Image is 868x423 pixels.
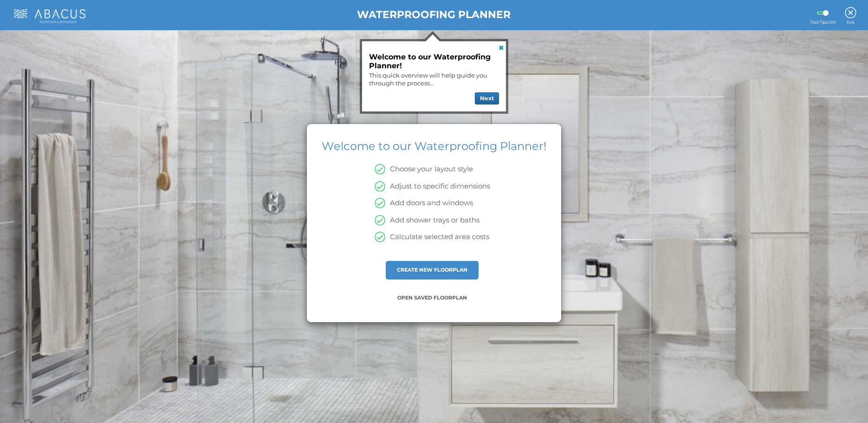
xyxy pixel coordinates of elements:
img: green-tick-icon.png [375,215,385,226]
span: Tool Tips ON [810,20,836,26]
p: Add shower trays or baths [385,215,479,225]
span: Exit [845,20,856,26]
a: OPEN SAVED FLOORPLAN [397,294,467,301]
p: Choose your layout style [385,164,473,174]
a: Close [495,41,506,52]
img: green-tick-icon.png [375,164,385,175]
img: Exit [845,7,856,19]
h1: WATERPROOFING PLANNER [156,9,712,20]
img: green-tick-icon.png [375,232,385,242]
p: Add doors and windows [385,198,473,208]
button: Next [475,92,499,104]
img: green-tick-icon.png [375,198,385,208]
h1: Welcome to our Waterproofing Planner! [314,140,554,152]
div: This quick overview will help guide you through the process... [369,68,499,87]
h3: Welcome to our Waterproofing Planner! [369,52,492,70]
p: Adjust to specific dimensions [385,181,490,191]
p: Calculate selected area costs [385,232,489,241]
a: Exit [845,3,856,24]
a: CREATE NEW FLOORPLAN [397,267,467,273]
label: Guide [817,12,829,14]
img: green-tick-icon.png [375,181,385,192]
